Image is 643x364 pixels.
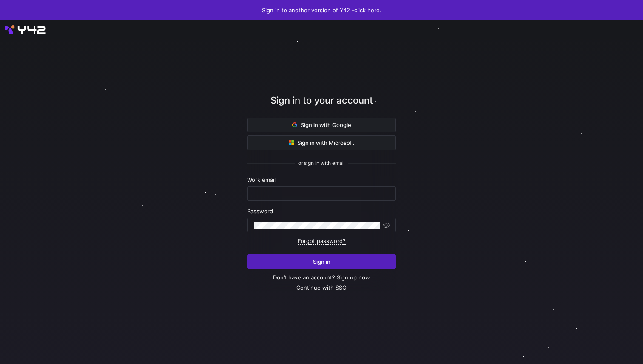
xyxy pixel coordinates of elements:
[289,139,354,146] span: Sign in with Microsoft
[313,258,330,265] span: Sign in
[354,7,381,14] a: click here.
[247,208,273,214] span: Password
[247,176,276,183] span: Work email
[247,254,396,269] button: Sign in
[292,121,351,128] span: Sign in with Google
[298,160,345,166] span: or sign in with email
[247,135,396,150] button: Sign in with Microsoft
[247,118,396,132] button: Sign in with Google
[247,93,396,118] div: Sign in to your account
[273,274,370,281] a: Don’t have an account? Sign up now
[296,284,347,291] a: Continue with SSO
[298,237,346,245] a: Forgot password?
